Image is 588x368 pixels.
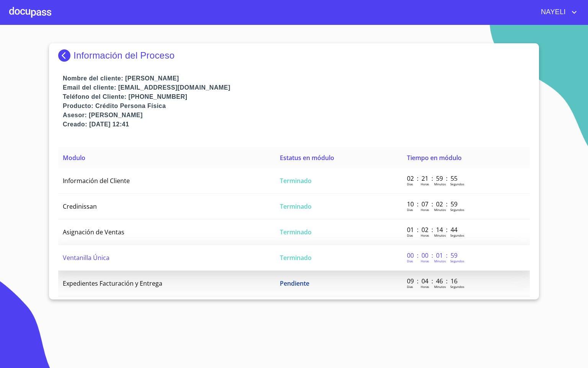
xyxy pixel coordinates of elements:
[421,259,429,263] p: Horas
[434,259,446,263] p: Minutos
[63,101,530,111] p: Producto: Crédito Persona Física
[407,182,413,186] p: Dias
[63,177,130,185] span: Información del Cliente
[280,228,312,236] span: Terminado
[63,228,124,236] span: Asignación de Ventas
[434,285,446,289] p: Minutos
[280,254,312,262] span: Terminado
[421,233,429,237] p: Horas
[450,259,464,263] p: Segundos
[63,202,97,211] span: Credinissan
[280,177,312,185] span: Terminado
[73,50,175,61] p: Información del Proceso
[407,154,462,162] span: Tiempo en módulo
[434,208,446,212] p: Minutos
[450,208,464,212] p: Segundos
[407,200,459,208] p: 10 : 07 : 02 : 59
[421,208,429,212] p: Horas
[434,233,446,237] p: Minutos
[63,279,162,288] span: Expedientes Facturación y Entrega
[63,92,530,101] p: Teléfono del Cliente: [PHONE_NUMBER]
[407,174,459,183] p: 02 : 21 : 59 : 55
[407,251,459,260] p: 00 : 00 : 01 : 59
[450,285,464,289] p: Segundos
[280,202,312,211] span: Terminado
[63,74,530,83] p: Nombre del cliente: [PERSON_NAME]
[58,49,530,62] div: Información del Proceso
[63,254,109,262] span: Ventanilla Única
[535,6,579,18] button: account of current user
[58,49,73,62] img: Docupass spot blue
[63,83,530,92] p: Email del cliente: [EMAIL_ADDRESS][DOMAIN_NAME]
[407,285,413,289] p: Dias
[450,233,464,237] p: Segundos
[434,182,446,186] p: Minutos
[407,233,413,237] p: Dias
[450,182,464,186] p: Segundos
[535,6,570,18] span: NAYELI
[407,259,413,263] p: Dias
[407,226,459,234] p: 01 : 02 : 14 : 44
[63,111,530,120] p: Asesor: [PERSON_NAME]
[63,120,530,129] p: Creado: [DATE] 12:41
[421,182,429,186] p: Horas
[63,154,85,162] span: Modulo
[280,279,309,288] span: Pendiente
[407,277,459,285] p: 09 : 04 : 46 : 16
[421,285,429,289] p: Horas
[407,208,413,212] p: Dias
[280,154,334,162] span: Estatus en módulo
